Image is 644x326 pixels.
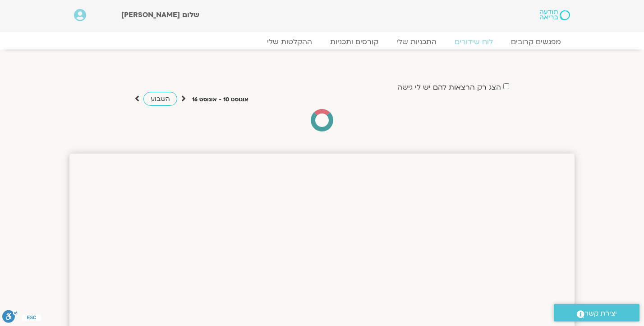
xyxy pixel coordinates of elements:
[321,37,387,46] a: קורסים ותכניות
[502,37,570,46] a: מפגשים קרובים
[258,37,321,46] a: ההקלטות שלי
[143,92,177,106] a: השבוע
[397,83,501,91] label: הצג רק הרצאות להם יש לי גישה
[151,95,170,103] span: השבוע
[584,308,617,320] span: יצירת קשר
[121,10,199,20] span: שלום [PERSON_NAME]
[387,37,446,46] a: התכניות שלי
[446,37,502,46] a: לוח שידורים
[192,95,248,104] p: אוגוסט 10 - אוגוסט 16
[554,304,639,321] a: יצירת קשר
[74,37,570,46] nav: Menu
